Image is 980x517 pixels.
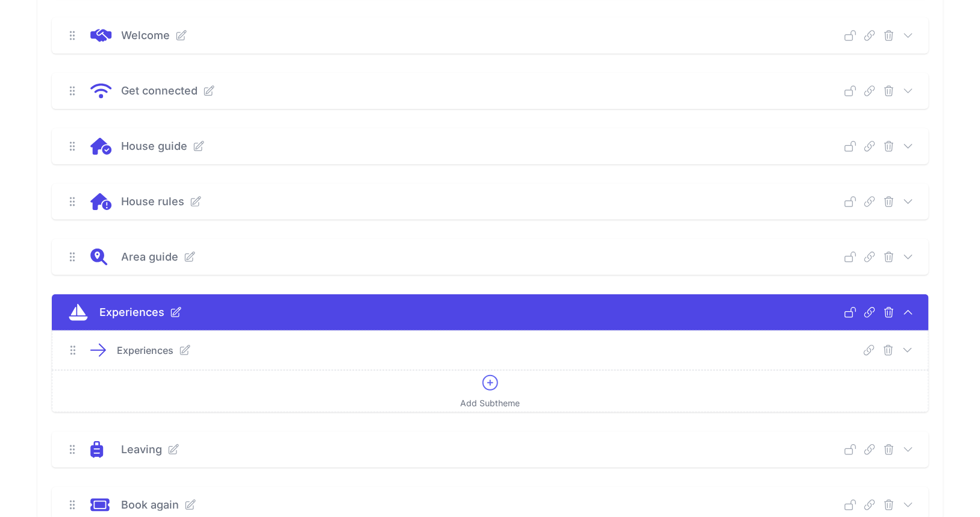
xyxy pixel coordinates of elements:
p: House guide [122,138,188,155]
p: House rules [122,193,185,210]
p: Book again [122,497,179,513]
span: Add Subtheme [460,397,520,409]
p: Get connected [122,82,198,99]
p: Experiences [117,343,174,358]
p: Experiences [100,304,165,321]
a: Add Subtheme [52,370,929,412]
p: Welcome [122,27,170,44]
p: Area guide [122,249,179,265]
p: Leaving [122,441,163,458]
